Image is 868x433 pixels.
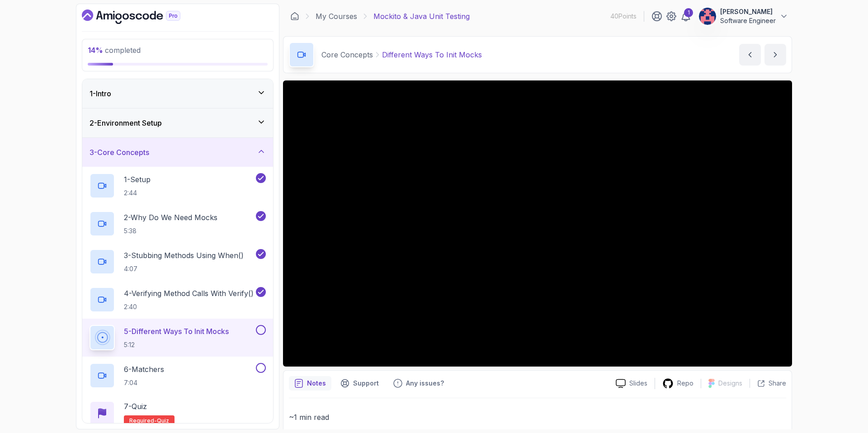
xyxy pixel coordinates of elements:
[698,7,788,25] button: user profile image[PERSON_NAME]Software Engineer
[129,417,157,424] span: Required-
[373,11,470,22] p: Mockito & Java Unit Testing
[720,7,776,16] p: [PERSON_NAME]
[764,44,786,66] button: next content
[699,8,716,25] img: user profile image
[283,80,792,367] iframe: 5 - Diffrent Ways To Init Mocks
[720,16,776,25] p: Software Engineer
[124,188,151,198] p: 2:44
[124,340,229,349] p: 5:12
[321,49,373,60] p: Core Concepts
[124,302,254,311] p: 2:40
[90,88,111,99] h3: 1 - Intro
[769,379,786,388] p: Share
[124,174,151,185] p: 1 - Setup
[406,379,444,388] p: Any issues?
[750,379,786,388] button: Share
[90,325,266,350] button: 5-Different Ways To Init Mocks5:12
[307,379,326,388] p: Notes
[124,288,254,299] p: 4 - Verifying Method Calls With Verify()
[289,411,786,424] p: ~1 min read
[290,12,299,21] a: Dashboard
[388,376,449,391] button: Feedback button
[124,212,217,223] p: 2 - Why Do We Need Mocks
[124,264,244,273] p: 4:07
[90,363,266,388] button: 6-Matchers7:04
[90,147,149,158] h3: 3 - Core Concepts
[609,379,655,388] a: Slides
[739,44,761,66] button: previous content
[677,379,693,388] p: Repo
[718,379,742,388] p: Designs
[289,376,331,391] button: notes button
[124,401,147,412] p: 7 - Quiz
[90,287,266,312] button: 4-Verifying Method Calls With Verify()2:40
[90,118,162,128] h3: 2 - Environment Setup
[124,364,164,375] p: 6 - Matchers
[124,250,244,261] p: 3 - Stubbing Methods Using When()
[124,226,217,235] p: 5:38
[124,378,164,387] p: 7:04
[382,49,482,60] p: Different Ways To Init Mocks
[90,249,266,274] button: 3-Stubbing Methods Using When()4:07
[90,211,266,236] button: 2-Why Do We Need Mocks5:38
[124,326,229,337] p: 5 - Different Ways To Init Mocks
[684,8,693,17] div: 1
[335,376,384,391] button: Support button
[88,46,141,55] span: completed
[90,173,266,198] button: 1-Setup2:44
[82,79,273,108] button: 1-Intro
[82,138,273,167] button: 3-Core Concepts
[157,417,169,424] span: quiz
[88,46,103,55] span: 14 %
[90,401,266,426] button: 7-QuizRequired-quiz
[316,11,357,22] a: My Courses
[82,108,273,137] button: 2-Environment Setup
[655,378,701,389] a: Repo
[82,9,201,24] a: Dashboard
[680,11,691,22] a: 1
[353,379,379,388] p: Support
[629,379,647,388] p: Slides
[610,12,637,21] p: 40 Points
